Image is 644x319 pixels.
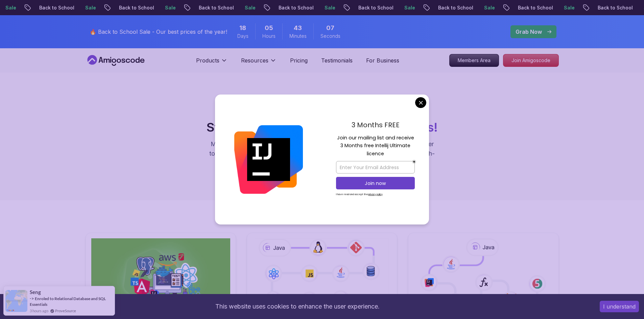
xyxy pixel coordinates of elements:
[5,299,590,314] div: This website uses cookies to enhance the user experience.
[516,28,542,36] p: Grab Now
[241,56,268,64] p: Resources
[207,121,438,134] h2: Start with our
[477,4,499,11] p: Sale
[366,56,399,64] a: For Business
[431,4,477,11] p: Back to School
[265,23,273,33] span: 5 Hours
[450,54,499,67] p: Members Area
[290,56,308,64] a: Pricing
[294,23,302,33] span: 43 Minutes
[196,56,219,64] p: Products
[511,4,557,11] p: Back to School
[30,296,106,307] a: Enroled to Relational Database and SQL Essentials
[239,23,246,33] span: 18 Days
[271,4,317,11] p: Back to School
[321,56,353,64] a: Testimonials
[317,4,339,11] p: Sale
[90,28,227,36] p: 🔥 Back to School Sale - Our best prices of the year!
[289,33,307,39] span: Minutes
[112,4,158,11] p: Back to School
[449,54,499,67] a: Members Area
[91,238,230,311] img: Full Stack Professional v2
[557,4,578,11] p: Sale
[78,4,100,11] p: Sale
[30,296,34,301] span: ->
[30,308,48,314] span: 3 hours ago
[241,56,277,70] button: Resources
[503,54,559,67] a: Join Amigoscode
[600,301,639,312] button: Accept cookies
[32,4,78,11] p: Back to School
[238,4,259,11] p: Sale
[503,54,558,67] p: Join Amigoscode
[209,139,436,168] p: Master in-demand tech skills with our proven learning roadmaps. From beginner to expert, follow s...
[397,4,419,11] p: Sale
[5,290,27,312] img: provesource social proof notification image
[158,4,180,11] p: Sale
[192,4,238,11] p: Back to School
[237,33,248,39] span: Days
[262,33,276,39] span: Hours
[326,23,334,33] span: 7 Seconds
[351,4,397,11] p: Back to School
[196,56,228,70] button: Products
[30,289,41,295] span: Seng
[591,4,637,11] p: Back to School
[55,308,76,314] a: ProveSource
[320,33,340,39] span: Seconds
